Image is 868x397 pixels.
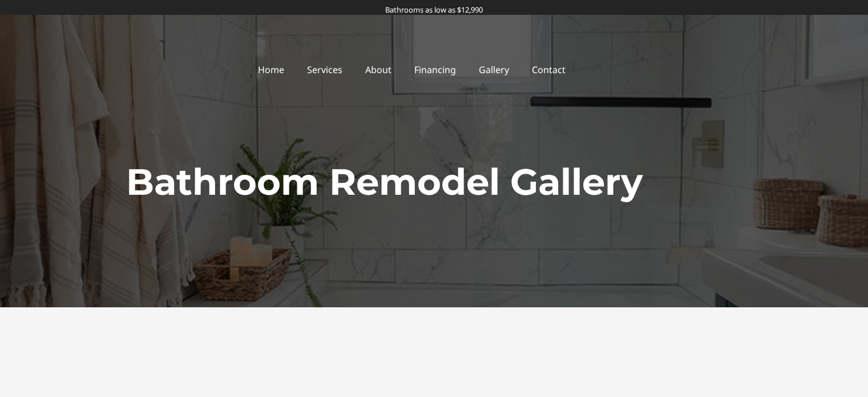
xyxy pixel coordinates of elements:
a: Services [296,57,354,83]
a: Home [247,57,296,83]
h1: Bathroom Remodel Gallery [126,157,742,208]
a: Contact [520,57,577,83]
a: Gallery [467,57,520,83]
a: Financing [403,57,467,83]
a: About [354,57,403,83]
